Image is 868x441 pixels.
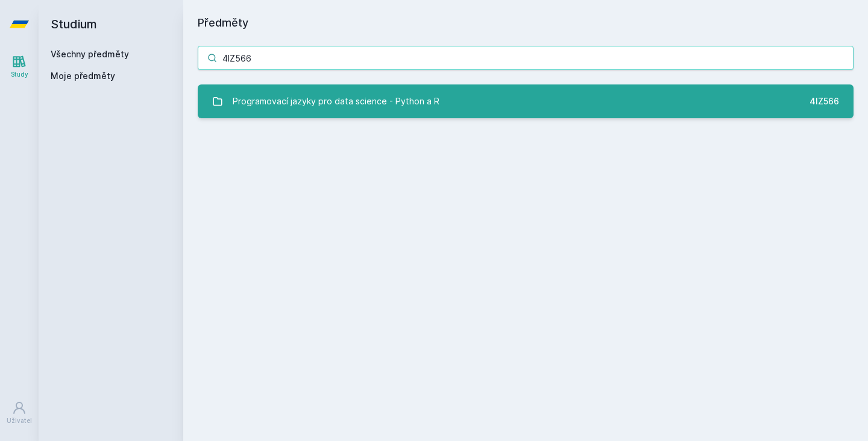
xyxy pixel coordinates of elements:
[51,49,129,59] a: Všechny předměty
[233,89,439,113] div: Programovací jazyky pro data science - Python a R
[2,48,36,85] a: Study
[11,70,28,79] div: Study
[198,14,854,31] h1: Předměty
[810,95,839,107] div: 4IZ566
[51,70,115,82] span: Moje předměty
[2,395,36,431] a: Uživatel
[7,416,32,425] div: Uživatel
[198,84,854,118] a: Programovací jazyky pro data science - Python a R 4IZ566
[198,46,854,70] input: Název nebo ident předmětu…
